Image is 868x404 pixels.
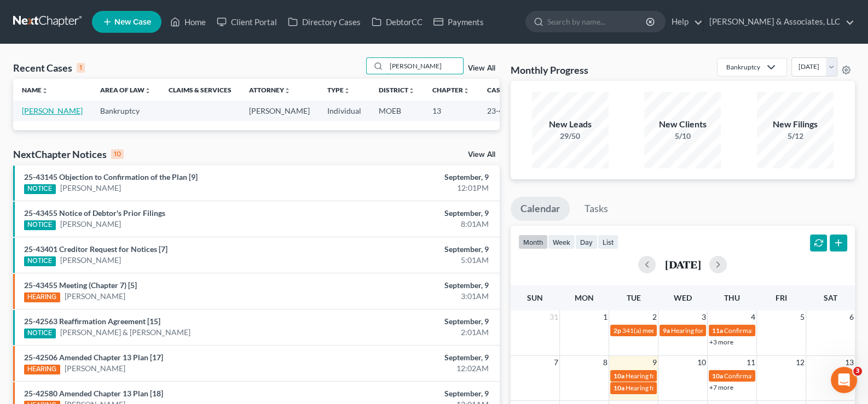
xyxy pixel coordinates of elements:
[22,106,83,115] a: [PERSON_NAME]
[327,86,350,94] a: Typeunfold_more
[627,293,641,302] span: Tue
[341,291,489,302] div: 3:01AM
[757,131,834,142] div: 5/12
[24,353,163,362] a: 25-42506 Amended Chapter 13 Plan [17]
[478,101,531,121] td: 23-44525
[704,12,854,32] a: [PERSON_NAME] & Associates, LLC
[284,87,291,94] i: unfold_more
[341,255,489,266] div: 5:01AM
[42,87,48,94] i: unfold_more
[548,311,559,324] span: 31
[614,384,624,392] span: 10a
[341,219,489,230] div: 8:01AM
[24,365,60,374] div: HEARING
[795,356,806,369] span: 12
[114,18,151,26] span: New Case
[674,293,692,302] span: Wed
[463,87,470,94] i: unfold_more
[853,367,862,376] span: 3
[724,293,740,302] span: Thu
[341,244,489,255] div: September, 9
[341,208,489,219] div: September, 9
[548,235,575,249] button: week
[644,118,721,131] div: New Clients
[370,101,424,121] td: MOEB
[24,389,163,398] a: 25-42580 Amended Chapter 13 Plan [18]
[428,12,489,32] a: Payments
[575,197,618,221] a: Tasks
[511,197,570,221] a: Calendar
[341,352,489,363] div: September, 9
[341,280,489,291] div: September, 9
[664,259,701,270] h2: [DATE]
[341,363,489,374] div: 12:02AM
[575,293,594,302] span: Mon
[663,326,670,335] span: 9a
[341,388,489,399] div: September, 9
[776,293,787,302] span: Fri
[165,12,211,32] a: Home
[341,316,489,327] div: September, 9
[575,235,598,249] button: day
[24,292,60,302] div: HEARING
[726,62,760,72] div: Bankruptcy
[432,86,470,94] a: Chapterunfold_more
[160,79,240,101] th: Claims & Services
[724,326,848,335] span: Confirmation hearing for [PERSON_NAME]
[341,183,489,194] div: 12:01PM
[24,317,160,326] a: 25-42563 Reaffirmation Agreement [15]
[24,329,56,338] div: NOTICE
[757,118,834,131] div: New Filings
[626,372,711,380] span: Hearing for [PERSON_NAME]
[468,151,495,159] a: View All
[24,172,198,181] a: 25-43145 Objection to Confirmation of the Plan [9]
[144,87,151,94] i: unfold_more
[547,11,647,32] input: Search by name...
[111,149,124,159] div: 10
[24,220,56,230] div: NOTICE
[602,311,609,324] span: 1
[824,293,837,302] span: Sat
[701,311,707,324] span: 3
[511,63,588,77] h3: Monthly Progress
[844,356,855,369] span: 13
[379,86,415,94] a: Districtunfold_more
[724,372,848,380] span: Confirmation hearing for [PERSON_NAME]
[709,338,733,346] a: +3 more
[366,12,428,32] a: DebtorCC
[487,86,522,94] a: Case Nounfold_more
[24,244,167,254] a: 25-43401 Creditor Request for Notices [7]
[712,326,723,335] span: 11a
[750,311,756,324] span: 4
[622,326,728,335] span: 341(a) meeting for [PERSON_NAME]
[341,327,489,338] div: 2:01AM
[13,61,85,74] div: Recent Cases
[614,326,621,335] span: 2p
[424,101,478,121] td: 13
[527,293,543,302] span: Sun
[651,356,658,369] span: 9
[745,356,756,369] span: 11
[65,291,125,302] a: [PERSON_NAME]
[671,326,756,335] span: Hearing for [PERSON_NAME]
[60,183,121,194] a: [PERSON_NAME]
[518,235,548,249] button: month
[249,86,291,94] a: Attorneyunfold_more
[831,367,857,393] iframe: Intercom live chat
[24,184,56,194] div: NOTICE
[712,372,723,380] span: 10a
[386,58,463,74] input: Search by name...
[24,208,165,218] a: 25-43455 Notice of Debtor's Prior Filings
[24,256,56,266] div: NOTICE
[13,148,124,161] div: NextChapter Notices
[532,118,609,131] div: New Leads
[532,131,609,142] div: 29/50
[22,86,48,94] a: Nameunfold_more
[666,12,703,32] a: Help
[709,383,733,391] a: +7 more
[344,87,350,94] i: unfold_more
[77,63,85,73] div: 1
[626,384,711,392] span: Hearing for [PERSON_NAME]
[696,356,707,369] span: 10
[598,235,618,249] button: list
